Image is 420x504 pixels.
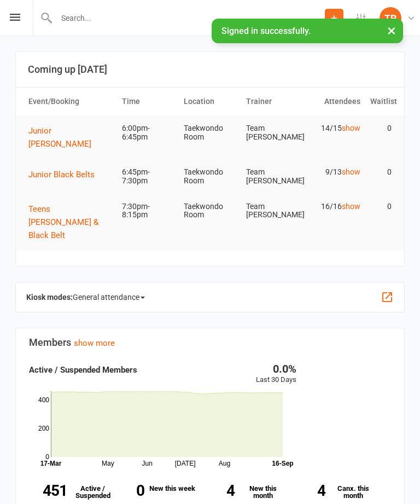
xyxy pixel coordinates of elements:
strong: 4 [196,483,235,498]
th: Time [117,88,179,115]
h3: Members [29,337,391,348]
th: Trainer [241,88,304,115]
strong: Kiosk modes: [26,293,73,302]
th: Waitlist [365,88,396,115]
td: 6:45pm-7:30pm [117,159,179,194]
span: Junior Black Belts [28,170,95,179]
a: show [342,124,360,132]
th: Attendees [303,88,365,115]
td: 14/15 [303,115,365,141]
div: TP [380,7,401,29]
div: Last 30 Days [256,363,296,386]
a: show more [74,338,115,348]
td: Taekwondo Room [179,115,241,150]
td: Team [PERSON_NAME] [241,159,304,194]
td: 7:30pm-8:15pm [117,194,179,228]
td: 0 [365,159,396,185]
td: 0 [365,115,396,141]
button: Junior Black Belts [28,168,102,181]
span: Teens [PERSON_NAME] & Black Belt [28,204,98,240]
strong: 4 [287,483,325,498]
th: Location [179,88,241,115]
td: 16/16 [303,194,365,219]
a: show [342,167,360,176]
td: Team [PERSON_NAME] [241,115,304,150]
strong: 451 [29,483,67,498]
td: 6:00pm-6:45pm [117,115,179,150]
span: Junior [PERSON_NAME] [28,126,91,149]
span: Signed in successfully. [221,26,311,36]
td: Taekwondo Room [179,194,241,228]
td: 0 [365,194,396,219]
div: 0.0% [256,363,296,374]
td: Team [PERSON_NAME] [241,194,304,228]
span: General attendance [73,288,145,306]
td: 9/13 [303,159,365,185]
button: Teens [PERSON_NAME] & Black Belt [28,202,112,242]
button: Junior [PERSON_NAME] [28,124,112,150]
input: Search... [53,10,325,26]
h3: Coming up [DATE] [28,64,392,75]
td: Taekwondo Room [179,159,241,194]
th: Event/Booking [24,88,117,115]
button: × [382,19,401,42]
strong: 0 [106,483,144,498]
a: show [342,202,360,211]
strong: Active / Suspended Members [29,365,137,375]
